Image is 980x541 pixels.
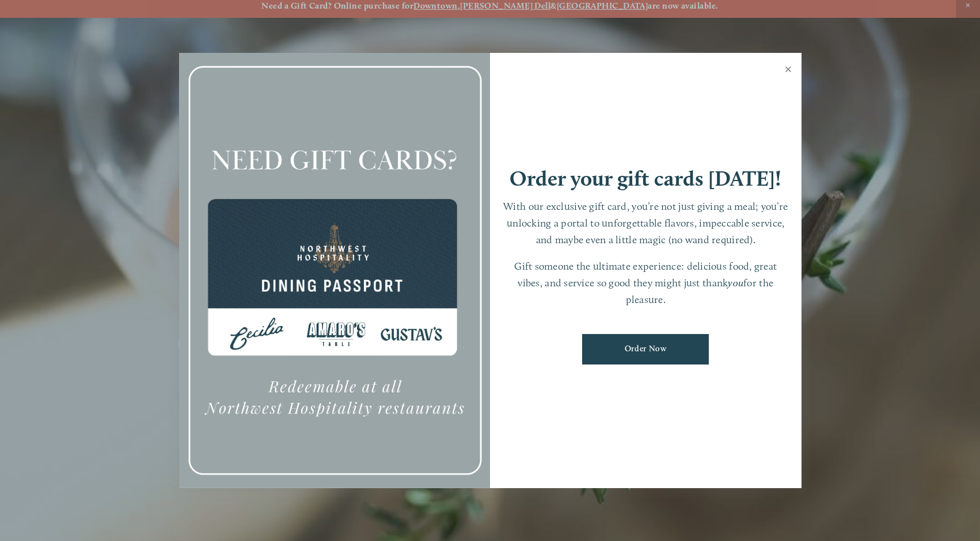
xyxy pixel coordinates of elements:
[502,258,790,308] p: Gift someone the ultimate experience: delicious food, great vibes, and service so good they might...
[502,198,790,248] p: With our exclusive gift card, you’re not just giving a meal; you’re unlocking a portal to unforge...
[582,334,709,364] a: Order Now
[728,277,743,289] em: you
[777,55,800,87] a: Close
[510,168,781,189] h1: Order your gift cards [DATE]!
